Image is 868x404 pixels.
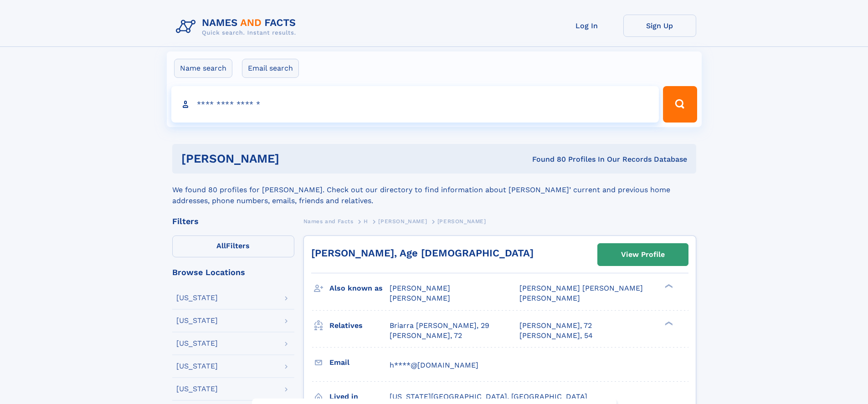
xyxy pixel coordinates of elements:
h1: [PERSON_NAME] [181,153,406,164]
a: [PERSON_NAME], 72 [519,321,592,331]
div: [US_STATE] [176,385,218,393]
h3: Relatives [329,318,390,333]
div: [US_STATE] [176,317,218,324]
input: search input [171,86,659,123]
a: View Profile [598,244,688,266]
label: Name search [174,59,232,78]
span: [PERSON_NAME] [519,294,580,302]
div: View Profile [621,244,665,265]
a: [PERSON_NAME] [378,215,427,227]
span: [PERSON_NAME] [437,218,486,225]
a: Log In [550,15,623,37]
span: [PERSON_NAME] [390,284,450,292]
span: [PERSON_NAME] [378,218,427,225]
a: Briarra [PERSON_NAME], 29 [390,321,489,331]
span: H [364,218,368,225]
button: Search Button [663,86,697,123]
div: ❯ [663,320,673,326]
div: Filters [172,217,294,225]
span: [US_STATE][GEOGRAPHIC_DATA], [GEOGRAPHIC_DATA] [390,392,587,401]
div: [US_STATE] [176,294,218,302]
div: [US_STATE] [176,363,218,370]
div: We found 80 profiles for [PERSON_NAME]. Check out our directory to find information about [PERSON... [172,174,696,206]
a: Sign Up [623,15,696,37]
div: ❯ [663,283,673,289]
a: [PERSON_NAME], Age [DEMOGRAPHIC_DATA] [311,247,534,259]
a: Names and Facts [303,215,354,227]
h3: Email [329,355,390,370]
img: Logo Names and Facts [172,15,303,39]
span: [PERSON_NAME] [PERSON_NAME] [519,284,643,292]
h3: Also known as [329,281,390,296]
label: Filters [172,235,294,257]
span: All [216,241,226,250]
span: [PERSON_NAME] [390,294,450,302]
div: [US_STATE] [176,340,218,347]
div: Found 80 Profiles In Our Records Database [406,154,687,164]
a: [PERSON_NAME], 54 [519,331,593,341]
div: Browse Locations [172,268,294,276]
a: [PERSON_NAME], 72 [390,331,462,341]
a: H [364,215,368,227]
label: Email search [242,59,299,78]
